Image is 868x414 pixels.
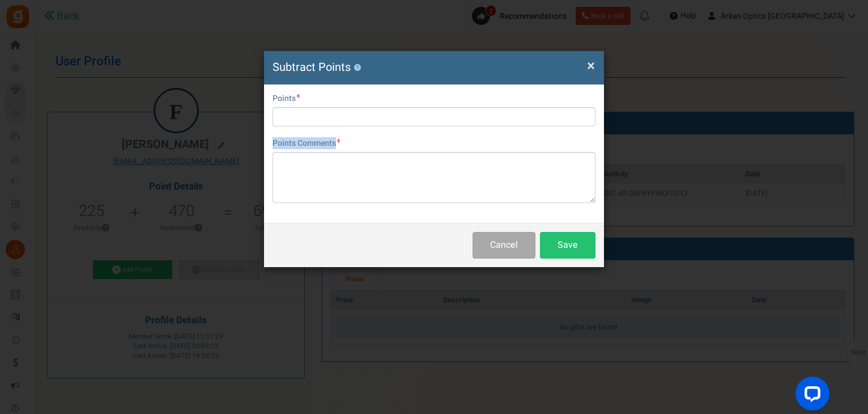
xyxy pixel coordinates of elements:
[587,55,595,77] span: ×
[354,64,361,71] button: ?
[540,232,595,259] button: Save
[273,93,300,104] label: Points
[473,232,535,259] button: Cancel
[273,138,341,149] label: Points Comments
[273,60,595,76] h4: Subtract Points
